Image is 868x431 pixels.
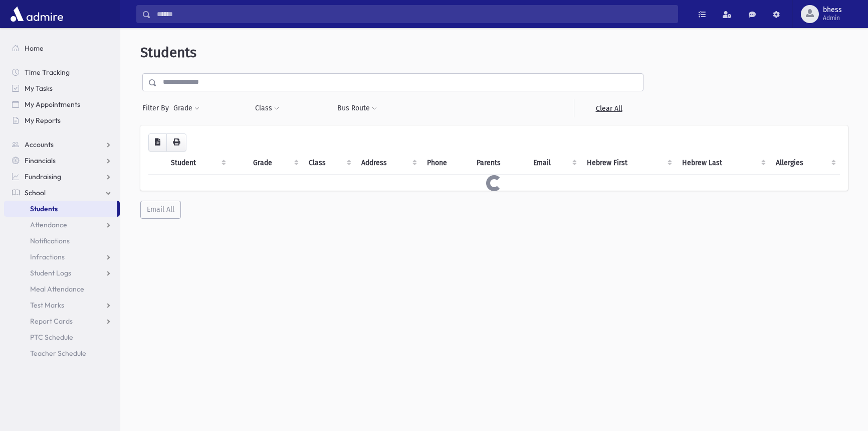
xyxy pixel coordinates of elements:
[25,172,61,181] span: Fundraising
[471,152,528,175] th: Parents
[421,152,470,175] th: Phone
[4,233,120,249] a: Notifications
[4,40,120,56] a: Home
[25,44,44,53] span: Home
[8,4,66,24] img: AdmirePro
[151,5,678,23] input: Search
[25,68,70,77] span: Time Tracking
[4,136,120,153] a: Accounts
[173,99,200,117] button: Grade
[4,201,117,217] a: Students
[581,152,676,175] th: Hebrew First
[4,169,120,185] a: Fundraising
[30,349,86,358] span: Teacher Schedule
[823,14,842,22] span: Admin
[25,156,56,165] span: Financials
[30,301,64,310] span: Test Marks
[140,201,181,219] button: Email All
[337,99,377,117] button: Bus Route
[574,99,643,117] a: Clear All
[165,152,230,175] th: Student
[148,133,167,152] button: CSV
[25,116,61,125] span: My Reports
[823,6,842,14] span: bhess
[4,185,120,201] a: School
[30,284,84,294] span: Meal Attendance
[25,140,54,149] span: Accounts
[770,152,840,175] th: Allergies
[4,153,120,169] a: Financials
[4,281,120,297] a: Meal Attendance
[4,249,120,265] a: Infractions
[676,152,770,175] th: Hebrew Last
[25,100,80,109] span: My Appointments
[25,84,53,93] span: My Tasks
[30,236,70,245] span: Notifications
[4,112,120,128] a: My Reports
[30,317,73,326] span: Report Cards
[4,265,120,281] a: Student Logs
[30,333,73,342] span: PTC Schedule
[4,80,120,96] a: My Tasks
[30,252,65,261] span: Infractions
[247,152,303,175] th: Grade
[4,345,120,361] a: Teacher Schedule
[355,152,421,175] th: Address
[30,268,71,277] span: Student Logs
[166,133,186,152] button: Print
[4,329,120,345] a: PTC Schedule
[303,152,355,175] th: Class
[140,44,196,61] span: Students
[25,188,46,197] span: School
[4,297,120,313] a: Test Marks
[4,313,120,329] a: Report Cards
[30,220,67,229] span: Attendance
[527,152,581,175] th: Email
[4,96,120,112] a: My Appointments
[4,64,120,80] a: Time Tracking
[4,217,120,233] a: Attendance
[142,103,173,113] span: Filter By
[30,204,58,213] span: Students
[255,99,280,117] button: Class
